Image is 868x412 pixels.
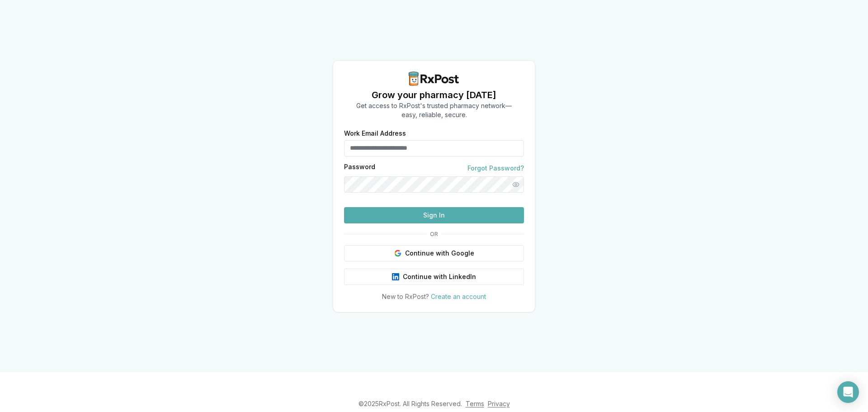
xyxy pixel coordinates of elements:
a: Forgot Password? [467,164,524,173]
img: Google [394,250,401,257]
label: Password [344,164,375,173]
span: OR [426,231,442,238]
label: Work Email Address [344,130,524,137]
a: Create an account [431,293,486,300]
button: Continue with LinkedIn [344,269,524,285]
a: Privacy [488,400,510,407]
button: Continue with Google [344,245,524,261]
h1: Grow your pharmacy [DATE] [356,89,512,101]
button: Sign In [344,207,524,223]
img: LinkedIn [392,273,399,280]
span: New to RxPost? [382,293,429,300]
div: Open Intercom Messenger [837,381,859,403]
p: Get access to RxPost's trusted pharmacy network— easy, reliable, secure. [356,101,512,119]
img: RxPost Logo [405,71,463,86]
button: Show password [508,176,524,193]
a: Terms [466,400,484,407]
